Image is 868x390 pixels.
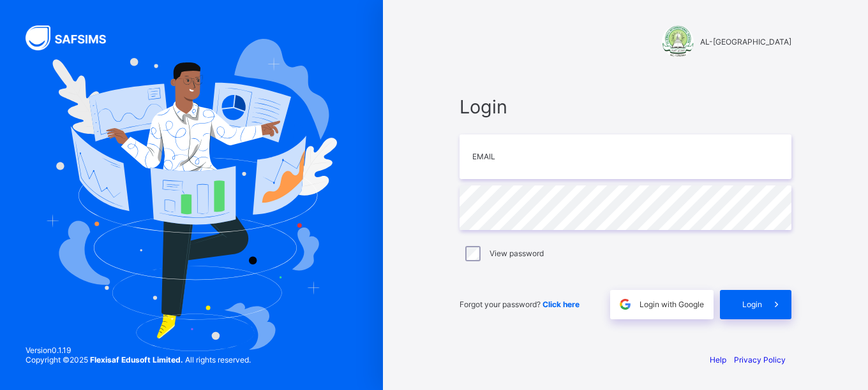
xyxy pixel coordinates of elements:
[742,300,762,309] span: Login
[542,300,580,309] a: Click here
[26,25,121,50] img: SAFSIMS Logo
[46,39,336,351] img: Hero Image
[26,355,251,365] span: Copyright © 2025 All rights reserved.
[26,345,251,355] span: Version 0.1.19
[460,300,580,309] span: Forgot your password?
[700,37,791,47] span: AL-[GEOGRAPHIC_DATA]
[640,300,704,309] span: Login with Google
[710,355,726,365] a: Help
[618,297,632,312] img: google.396cfc9801f0270233282035f929180a.svg
[734,355,786,365] a: Privacy Policy
[490,249,544,258] label: View password
[90,355,183,365] strong: Flexisaf Edusoft Limited.
[460,96,791,118] span: Login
